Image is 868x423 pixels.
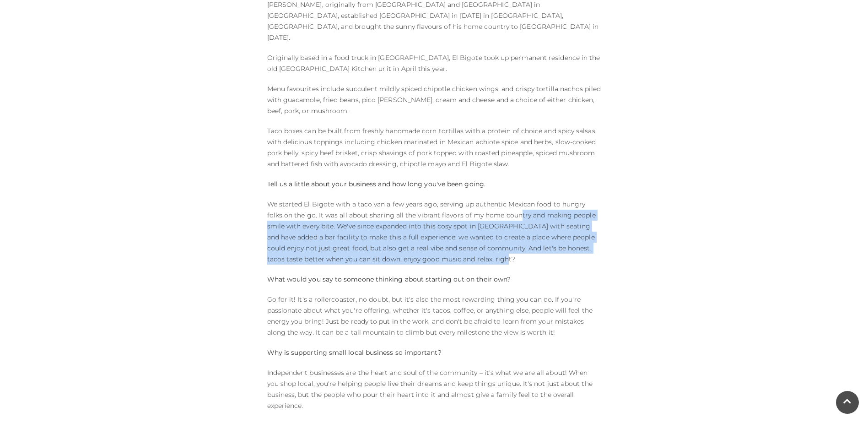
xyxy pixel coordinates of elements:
p: Go for it! It's a rollercoaster, no doubt, but it's also the most rewarding thing you can do. If ... [267,294,601,338]
strong: What would you say to someone thinking about starting out on their own? [267,275,511,283]
strong: Why is supporting small local business so important? [267,348,442,357]
p: Independent businesses are the heart and soul of the community – it's what we are all about! When... [267,367,601,411]
strong: Tell us a little about your business and how long you've been going. [267,180,485,188]
p: Taco boxes can be built from freshly handmade corn tortillas with a protein of choice and spicy s... [267,125,601,169]
p: Originally based in a food truck in [GEOGRAPHIC_DATA], El Bigote took up permanent residence in t... [267,52,601,74]
p: We started El Bigote with a taco van a few years ago, serving up authentic Mexican food to hungry... [267,199,601,265]
p: Menu favourites include succulent mildly spiced chipotle chicken wings, and crispy tortilla nacho... [267,83,601,116]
